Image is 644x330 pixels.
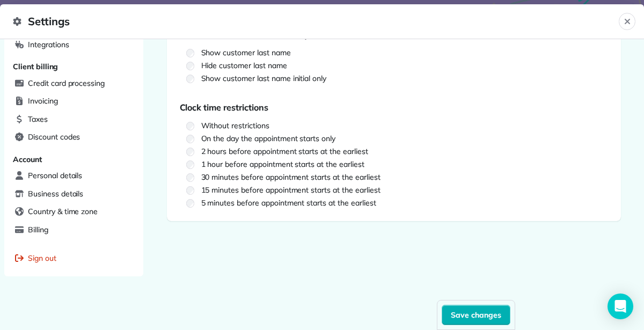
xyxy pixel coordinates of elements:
[28,206,98,217] span: Country & time zone
[11,112,137,128] a: Taxes
[13,13,619,30] span: Settings
[180,120,608,131] label: Without restrictions
[28,39,69,50] span: Integrations
[28,96,58,106] span: Invoicing
[180,133,608,144] label: On the day the appointment starts only
[11,37,137,53] a: Integrations
[180,172,608,182] label: 30 minutes before appointment starts at the earliest
[28,188,83,199] span: Business details
[180,159,608,170] label: 1 hour before appointment starts at the earliest
[608,294,633,319] div: Open Intercom Messenger
[13,62,58,71] span: Client billing
[180,185,608,195] label: 15 minutes before appointment starts at the earliest
[28,170,82,181] span: Personal details
[180,102,268,113] span: Clock time restrictions
[28,224,48,235] span: Billing
[28,131,80,142] span: Discount codes
[13,155,42,164] span: Account
[180,146,608,157] label: 2 hours before appointment starts at the earliest
[11,168,137,184] a: Personal details
[11,222,137,238] a: Billing
[180,47,394,58] label: Show customer last name
[11,186,137,202] a: Business details
[619,13,635,30] button: Close
[180,60,394,71] label: Hide customer last name
[28,78,105,89] span: Credit card processing
[180,197,608,208] label: 5 minutes before appointment starts at the earliest
[28,114,48,124] span: Taxes
[180,73,394,84] label: Show customer last name initial only
[11,93,137,109] a: Invoicing
[11,251,137,267] a: Sign out
[11,129,137,145] a: Discount codes
[28,253,56,263] span: Sign out
[11,76,137,92] a: Credit card processing
[11,204,137,220] a: Country & time zone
